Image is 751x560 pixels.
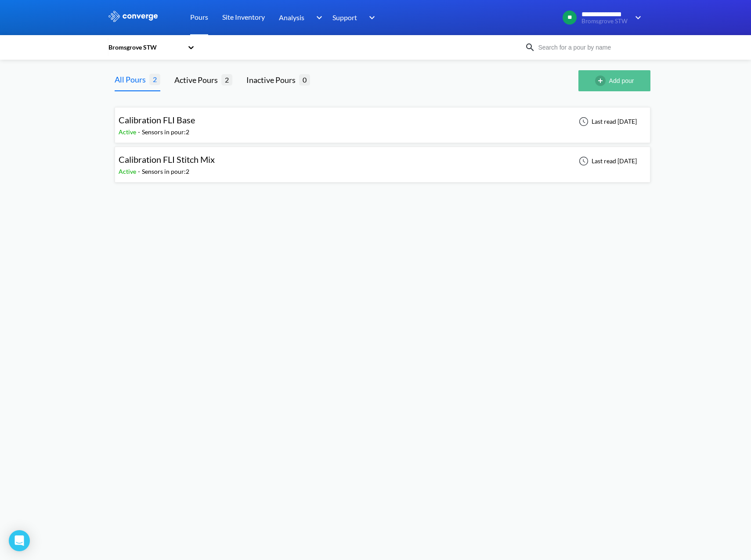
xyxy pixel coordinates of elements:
span: Analysis [279,12,304,23]
div: Bromsgrove STW [108,43,183,52]
span: Calibration FLI Base [119,115,195,125]
span: Calibration FLI Stitch Mix [119,154,215,165]
input: Search for a pour by name [535,43,642,52]
img: logo_ewhite.svg [108,11,159,22]
span: 2 [221,74,232,85]
div: Active Pours [174,74,221,86]
div: Sensors in pour: 2 [142,167,189,176]
span: Active [119,168,138,175]
span: 0 [299,74,310,85]
img: downArrow.svg [363,12,377,23]
span: Bromsgrove STW [581,18,629,25]
img: downArrow.svg [629,12,643,23]
span: - [138,128,142,136]
button: Add pour [578,70,650,91]
a: Calibration FLI Stitch MixActive-Sensors in pour:2Last read [DATE] [115,157,650,164]
span: Support [332,12,357,23]
img: icon-search.svg [525,42,535,53]
a: Calibration FLI BaseActive-Sensors in pour:2Last read [DATE] [115,117,650,125]
div: All Pours [115,73,149,86]
div: Sensors in pour: 2 [142,127,189,137]
span: Active [119,128,138,136]
img: add-circle-outline.svg [595,75,609,86]
div: Last read [DATE] [574,156,639,166]
img: downArrow.svg [311,12,325,23]
div: Open Intercom Messenger [9,530,30,551]
div: Last read [DATE] [574,116,639,127]
span: 2 [149,74,160,85]
span: - [138,168,142,175]
div: Inactive Pours [246,74,299,86]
